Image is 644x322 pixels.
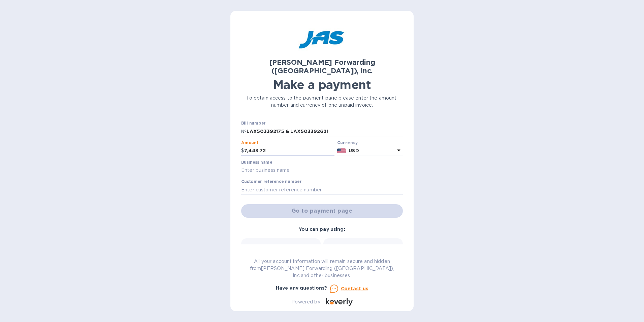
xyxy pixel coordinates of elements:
[291,298,320,305] p: Powered by
[241,78,403,92] h1: Make a payment
[241,160,272,164] label: Business name
[276,285,327,291] b: Have any questions?
[241,165,403,176] input: Enter business name
[241,258,403,279] p: All your account information will remain secure and hidden from [PERSON_NAME] Forwarding ([GEOGRA...
[247,126,403,136] input: Enter bill number
[241,141,258,145] label: Amount
[241,95,403,109] p: To obtain access to the payment page please enter the amount, number and currency of one unpaid i...
[299,226,345,232] b: You can pay using:
[349,148,359,153] b: USD
[337,149,346,153] img: USD
[241,180,301,184] label: Customer reference number
[241,128,247,135] p: №
[241,185,403,195] input: Enter customer reference number
[241,147,244,154] p: $
[244,146,334,156] input: 0.00
[269,58,375,75] b: [PERSON_NAME] Forwarding ([GEOGRAPHIC_DATA]), Inc.
[341,286,368,291] u: Contact us
[241,122,265,126] label: Bill number
[337,140,358,145] b: Currency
